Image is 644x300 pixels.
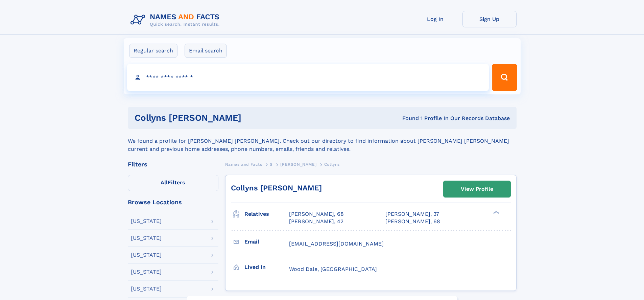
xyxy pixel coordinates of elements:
[244,208,289,220] h3: Relatives
[270,160,273,168] a: S
[280,162,316,167] span: [PERSON_NAME]
[492,210,500,215] div: ❯
[462,11,517,27] a: Sign Up
[408,11,462,27] a: Log In
[244,236,289,248] h3: Email
[128,129,517,153] div: We found a profile for [PERSON_NAME] [PERSON_NAME]. Check out our directory to find information a...
[131,218,162,224] div: [US_STATE]
[385,218,440,225] a: [PERSON_NAME], 68
[289,240,384,247] span: [EMAIL_ADDRESS][DOMAIN_NAME]
[244,261,289,273] h3: Lived in
[289,218,343,225] a: [PERSON_NAME], 42
[289,210,344,218] a: [PERSON_NAME], 68
[270,162,273,167] span: S
[128,175,218,191] label: Filters
[324,162,340,167] span: Collyns
[185,44,227,58] label: Email search
[231,184,322,192] a: Collyns [PERSON_NAME]
[127,64,489,91] input: search input
[131,269,162,275] div: [US_STATE]
[289,266,377,272] span: Wood Dale, [GEOGRAPHIC_DATA]
[131,252,162,258] div: [US_STATE]
[131,235,162,241] div: [US_STATE]
[461,181,493,197] div: View Profile
[385,210,439,218] a: [PERSON_NAME], 37
[280,160,316,168] a: [PERSON_NAME]
[128,199,218,205] div: Browse Locations
[161,179,168,186] span: All
[129,44,177,58] label: Regular search
[135,114,322,122] h1: collyns [PERSON_NAME]
[492,64,517,91] button: Search Button
[131,286,162,292] div: [US_STATE]
[322,115,510,122] div: Found 1 Profile In Our Records Database
[128,11,225,29] img: Logo Names and Facts
[225,160,262,168] a: Names and Facts
[444,181,510,197] a: View Profile
[128,161,218,167] div: Filters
